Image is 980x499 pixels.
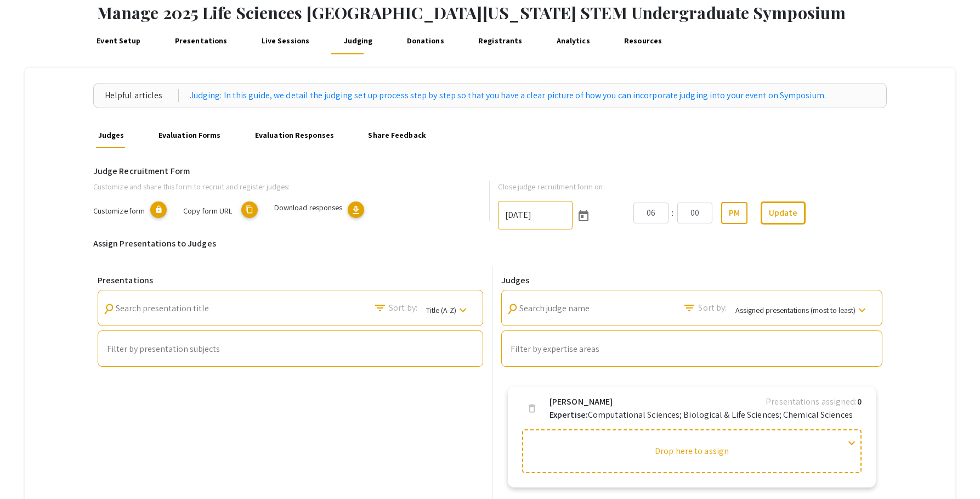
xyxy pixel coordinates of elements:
[98,275,483,285] h6: Presentations
[554,28,592,54] a: Analytics
[341,28,375,54] a: Judging
[253,122,337,148] a: Evaluation Responses
[93,181,472,193] p: Customize and share this form to recruit and register judges:
[93,205,145,216] span: Customize form
[93,238,887,249] h6: Assign Presentations to Judges
[156,122,223,148] a: Evaluation Forms
[766,396,857,407] span: Presentations assigned:
[241,201,258,218] mat-icon: copy URL
[857,396,862,407] b: 0
[498,181,604,193] label: Close judge recruitment form on:
[521,397,543,419] button: delete
[190,89,826,102] a: Judging: In this guide, we detail the judging set up process step by step so that you have a clea...
[476,28,525,54] a: Registrants
[526,403,537,414] span: delete
[417,299,478,320] button: Title (A-Z)
[550,395,613,408] b: [PERSON_NAME]
[105,89,179,102] div: Helpful articles
[366,122,428,148] a: Share Feedback
[511,342,873,356] mat-chip-list: Auto complete
[389,301,417,315] span: Sort by:
[698,301,727,315] span: Sort by:
[97,3,980,23] h1: Manage 2025 Life Sciences [GEOGRAPHIC_DATA][US_STATE] STEM Undergraduate Symposium
[274,202,343,212] span: Download responses
[456,304,469,317] mat-icon: keyboard_arrow_down
[683,301,696,315] mat-icon: Search
[107,342,474,356] mat-chip-list: Auto complete
[348,201,364,218] button: download
[95,122,127,148] a: Judges
[622,28,665,54] a: Resources
[172,28,229,54] a: Presentations
[735,305,856,315] span: Assigned presentations (most to least)
[761,201,806,225] button: Update
[373,301,387,315] mat-icon: Search
[669,206,677,220] div: :
[8,450,47,491] iframe: Chat
[259,28,311,54] a: Live Sessions
[721,202,747,224] button: PM
[426,305,456,315] span: Title (A-Z)
[856,304,869,317] mat-icon: keyboard_arrow_down
[501,275,882,285] h6: Judges
[573,204,594,226] button: Open calendar
[727,299,877,320] button: Assigned presentations (most to least)
[677,203,712,223] input: Minutes
[150,201,167,218] mat-icon: lock
[633,203,669,223] input: Hours
[550,408,853,422] p: Computational Sciences; Biological & Life Sciences; Chemical Sciences
[845,436,858,450] span: expand_more
[404,28,446,54] a: Donations
[350,205,361,216] span: download
[505,302,520,317] mat-icon: Search
[101,302,116,317] mat-icon: Search
[94,28,143,54] a: Event Setup
[550,409,588,420] b: Expertise:
[183,205,232,216] span: Copy form URL
[93,166,887,176] h6: Judge Recruitment Form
